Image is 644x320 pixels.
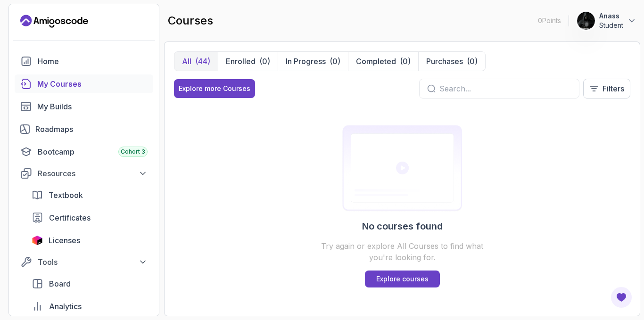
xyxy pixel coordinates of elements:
h2: courses [168,13,213,28]
p: Purchases [426,56,463,67]
p: Completed [356,56,396,67]
span: Board [49,278,71,289]
button: In Progress(0) [278,52,348,71]
a: home [15,52,153,71]
img: user profile image [577,12,595,30]
span: Analytics [49,301,82,312]
span: Licenses [49,235,80,246]
img: Certificates empty-state [312,125,493,212]
div: Resources [38,168,148,179]
div: Explore more Courses [179,84,250,93]
div: My Builds [37,101,148,112]
input: Search... [439,83,571,94]
button: user profile imageAnassStudent [577,11,636,30]
a: analytics [26,297,153,316]
div: Bootcamp [38,146,148,157]
button: Purchases(0) [418,52,485,71]
p: Student [599,21,623,30]
button: Filters [583,79,630,98]
div: My Courses [37,78,148,90]
p: All [182,56,191,67]
a: board [26,274,153,293]
span: Cohort 3 [121,148,145,156]
a: licenses [26,231,153,250]
a: bootcamp [15,142,153,161]
button: Open Feedback Button [610,286,633,309]
p: In Progress [286,56,326,67]
div: Roadmaps [35,123,148,135]
a: roadmaps [15,120,153,139]
div: Tools [38,256,148,268]
a: Explore courses [365,271,440,287]
p: Explore courses [376,274,429,284]
span: Certificates [49,212,91,223]
h2: No courses found [362,220,443,233]
p: Anass [599,11,623,21]
button: Completed(0) [348,52,418,71]
div: (0) [400,56,411,67]
p: Try again or explore All Courses to find what you're looking for. [312,240,493,263]
div: (0) [330,56,340,67]
div: (0) [259,56,270,67]
a: builds [15,97,153,116]
div: Home [38,56,148,67]
p: 0 Points [538,16,561,25]
a: courses [15,74,153,93]
button: Resources [15,165,153,182]
button: Enrolled(0) [218,52,278,71]
button: Tools [15,254,153,271]
button: Explore more Courses [174,79,255,98]
span: Textbook [49,189,83,201]
p: Filters [603,83,624,94]
img: jetbrains icon [32,236,43,245]
p: Enrolled [226,56,256,67]
a: Landing page [20,14,88,29]
button: All(44) [174,52,218,71]
div: (0) [467,56,478,67]
div: (44) [195,56,210,67]
a: textbook [26,186,153,205]
a: certificates [26,208,153,227]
